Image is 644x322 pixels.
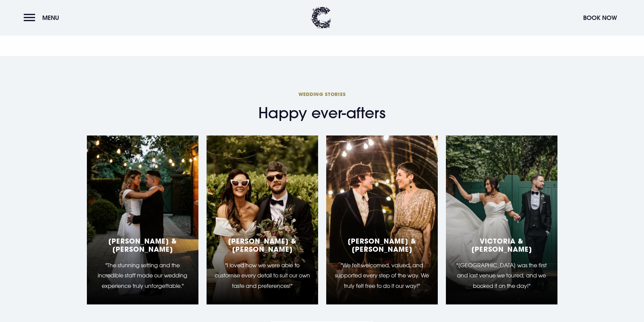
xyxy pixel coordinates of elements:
a: [PERSON_NAME] & [PERSON_NAME] "I loved how we were able to customise every detail to suit our own... [207,135,318,304]
a: [PERSON_NAME] & [PERSON_NAME] "We felt welcomed, valued, and supported every step of the way. We ... [326,135,438,304]
h5: [PERSON_NAME] & [PERSON_NAME] [215,237,310,253]
p: "I loved how we were able to customise every detail to suit our own taste and preferences!" [215,260,310,291]
h5: Victoria & [PERSON_NAME] [454,237,549,253]
h2: Happy ever-afters [167,91,478,122]
h5: [PERSON_NAME] & [PERSON_NAME] [334,237,430,253]
button: Menu [24,10,63,25]
button: Book Now [580,10,620,25]
a: [PERSON_NAME] & [PERSON_NAME] "The stunning setting and the incredible staff made our wedding exp... [87,135,198,304]
span: Wedding Stories [167,91,478,97]
span: Menu [42,14,59,22]
p: "[GEOGRAPHIC_DATA] was the first and last venue we toured, and we booked it on the day!" [454,260,549,291]
p: "The stunning setting and the incredible staff made our wedding experience truly unforgettable." [95,260,190,291]
img: Clandeboye Lodge [311,7,331,29]
a: Victoria & [PERSON_NAME] "[GEOGRAPHIC_DATA] was the first and last venue we toured, and we booked... [446,135,557,304]
h5: [PERSON_NAME] & [PERSON_NAME] [95,237,190,253]
p: "We felt welcomed, valued, and supported every step of the way. We truly felt free to do it our w... [334,260,430,291]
